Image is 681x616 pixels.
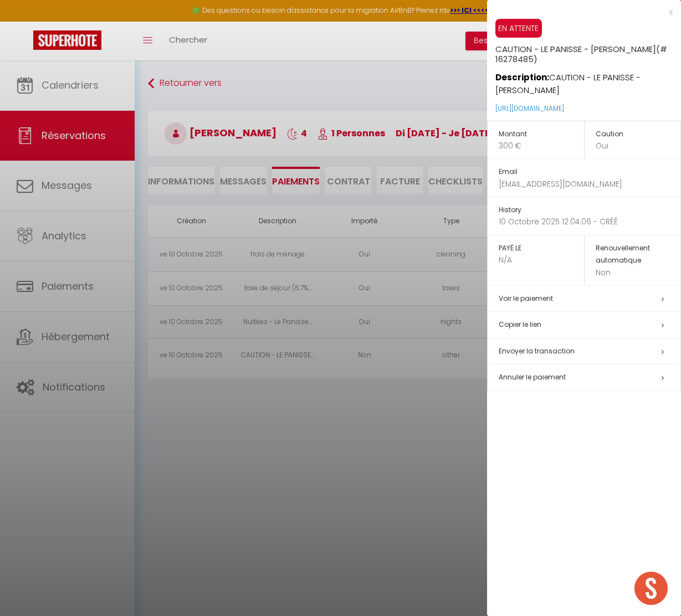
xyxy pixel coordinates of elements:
[499,128,584,141] h5: Montant
[495,38,681,64] h5: CAUTION - LE PANISSE - [PERSON_NAME]
[499,216,680,228] p: 10 Octobre 2025 12:04:06 - CRÊÊ
[499,254,584,266] p: N/A
[499,319,680,331] h5: Copier le lien
[495,71,549,83] strong: Description:
[495,104,564,113] a: [URL][DOMAIN_NAME]
[634,572,668,605] div: Ouvrir le chat
[596,140,681,152] p: Oui
[495,19,542,38] span: EN ATTENTE
[499,140,584,152] p: 300 €
[499,166,680,178] h5: Email
[495,43,667,65] span: (# 16278485)
[499,204,680,217] h5: History
[499,346,575,356] span: Envoyer la transaction
[499,242,584,255] h5: PAYÉ LE
[596,242,681,267] h5: Renouvellement automatique
[499,178,680,190] p: [EMAIL_ADDRESS][DOMAIN_NAME]
[495,64,681,97] p: CAUTION - LE PANISSE - [PERSON_NAME]
[487,6,673,19] div: x
[596,267,681,279] p: Non
[499,372,566,382] span: Annuler le paiement
[499,294,553,303] a: Voir le paiement
[596,128,681,141] h5: Caution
